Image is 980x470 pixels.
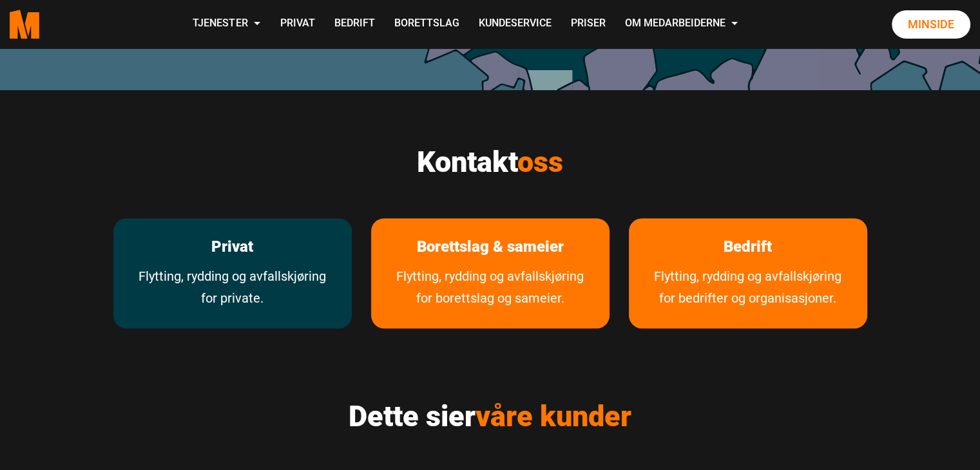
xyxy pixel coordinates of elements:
h2: Kontakt [113,145,867,180]
a: les mer om Privat [192,218,273,276]
a: Tjenester for borettslag og sameier [371,265,610,328]
h2: Dette sier [113,399,867,434]
a: Tjenester vi tilbyr bedrifter og organisasjoner [629,265,867,328]
a: Priser [561,1,615,47]
a: Tjenester [183,1,270,47]
a: Privat [270,1,324,47]
span: våre kunder [476,399,631,433]
a: les mer om Bedrift [704,218,791,276]
a: Borettslag [384,1,468,47]
a: Les mer om Borettslag & sameier [398,218,583,276]
a: Minside [892,10,970,39]
a: Om Medarbeiderne [615,1,747,47]
a: Kundeservice [468,1,561,47]
span: oss [517,145,563,179]
a: Flytting, rydding og avfallskjøring for private. [113,265,352,328]
a: Bedrift [324,1,384,47]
